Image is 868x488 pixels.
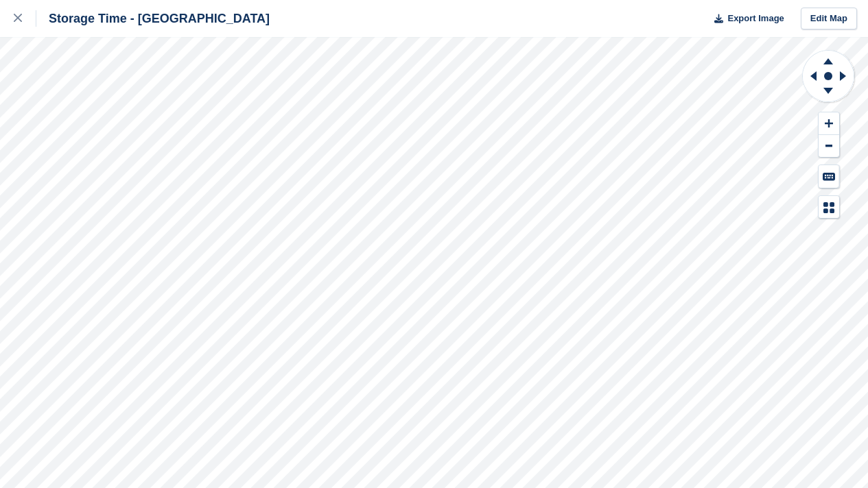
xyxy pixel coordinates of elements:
button: Keyboard Shortcuts [819,165,839,188]
button: Zoom In [819,112,839,135]
button: Zoom Out [819,135,839,158]
a: Edit Map [801,8,857,30]
button: Export Image [706,8,784,30]
span: Export Image [727,12,784,25]
div: Storage Time - [GEOGRAPHIC_DATA] [36,10,270,27]
button: Map Legend [819,196,839,219]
